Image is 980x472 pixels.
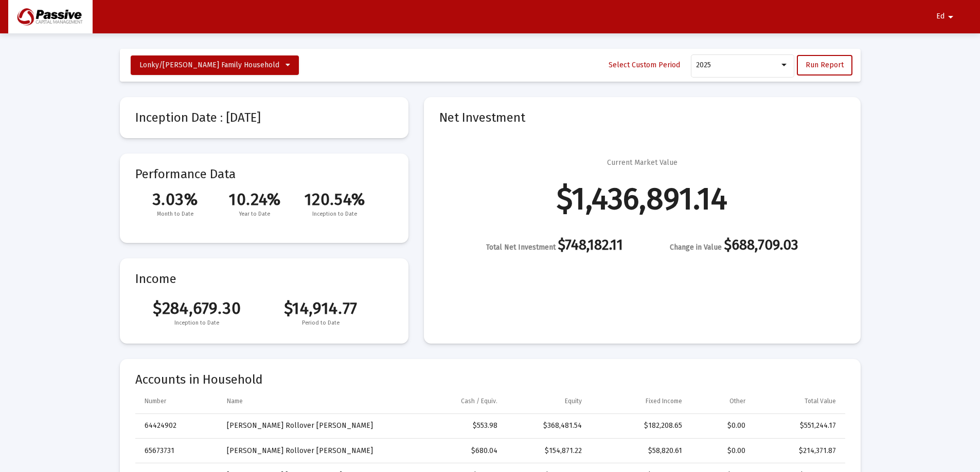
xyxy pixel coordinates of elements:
mat-icon: arrow_drop_down [945,7,957,27]
div: $688,709.03 [670,240,798,253]
div: Name [227,397,243,405]
div: $1,436,891.14 [557,194,727,204]
span: Period to Date [259,318,383,328]
div: Number [145,397,166,405]
div: Other [729,397,745,405]
td: 65673731 [135,439,220,463]
mat-card-title: Inception Date : [DATE] [135,112,393,123]
td: Column Name [220,389,405,413]
td: Column Cash / Equiv. [405,389,505,413]
span: $14,914.77 [259,298,383,318]
span: Run Report [806,61,844,69]
span: Total Net Investment [486,243,556,252]
span: Inception to Date [135,318,259,328]
div: $680.04 [413,446,497,456]
mat-card-title: Accounts in Household [135,374,845,385]
td: Column Equity [505,389,589,413]
button: Lonky/[PERSON_NAME] Family Household [131,55,299,75]
td: Column Fixed Income [589,389,689,413]
span: Change in Value [670,243,722,252]
span: Month to Date [135,209,215,219]
span: 10.24% [215,190,295,209]
td: Column Number [135,389,220,413]
span: Lonky/[PERSON_NAME] Family Household [139,61,279,69]
mat-card-title: Performance Data [135,169,393,219]
div: Fixed Income [646,397,682,405]
span: 3.03% [135,190,215,209]
span: $284,679.30 [135,298,259,318]
div: Current Market Value [607,158,678,168]
button: Run Report [797,55,852,75]
div: $553.98 [413,421,497,431]
td: [PERSON_NAME] Rollover [PERSON_NAME] [220,439,405,463]
div: $154,871.22 [512,446,582,456]
td: Column Other [689,389,753,413]
div: $0.00 [697,446,745,456]
div: $182,208.65 [596,421,682,431]
mat-card-title: Net Investment [439,112,845,123]
td: Column Total Value [753,389,845,413]
div: Total Value [805,397,836,405]
span: Inception to Date [295,209,375,219]
div: $214,371.87 [760,446,836,456]
span: 120.54% [295,190,375,209]
div: $551,244.17 [760,421,836,431]
td: 64424902 [135,414,220,439]
mat-card-title: Income [135,274,393,284]
div: $748,182.11 [486,240,623,253]
div: $0.00 [697,421,745,431]
div: $368,481.54 [512,421,582,431]
div: Cash / Equiv. [461,397,497,405]
span: Select Custom Period [609,61,680,69]
td: [PERSON_NAME] Rollover [PERSON_NAME] [220,414,405,439]
div: $58,820.61 [596,446,682,456]
button: Ed [924,6,969,27]
span: Ed [936,12,945,21]
span: 2025 [696,61,711,69]
span: Year to Date [215,209,295,219]
img: Dashboard [16,7,85,27]
div: Equity [565,397,582,405]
